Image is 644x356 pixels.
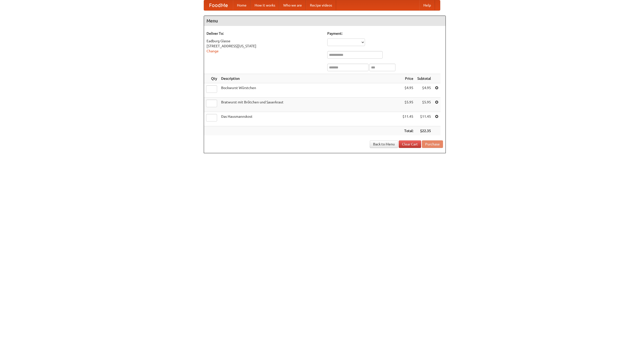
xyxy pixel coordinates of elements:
[422,140,443,148] button: Purchase
[400,83,415,98] td: $4.95
[415,126,433,136] th: $22.35
[219,74,400,83] th: Description
[370,140,398,148] a: Back to Menu
[399,140,421,148] a: Clear Cart
[419,0,435,10] a: Help
[400,126,415,136] th: Total:
[415,83,433,98] td: $4.95
[415,112,433,126] td: $11.45
[415,98,433,112] td: $5.95
[207,38,322,44] div: Eadburg Glasse
[327,31,443,36] h5: Payment:
[207,44,322,49] div: [STREET_ADDRESS][US_STATE]
[207,31,322,36] h5: Deliver To:
[204,16,446,26] h4: Menu
[400,112,415,126] td: $11.45
[219,112,400,126] td: Das Hausmannskost
[219,98,400,112] td: Bratwurst mit Brötchen und Sauerkraut
[400,98,415,112] td: $5.95
[251,0,279,10] a: How it works
[233,0,251,10] a: Home
[204,0,233,10] a: FoodMe
[204,74,219,83] th: Qty
[219,83,400,98] td: Bockwurst Würstchen
[400,74,415,83] th: Price
[306,0,336,10] a: Recipe videos
[415,74,433,83] th: Subtotal
[207,49,219,53] a: Change
[279,0,306,10] a: Who we are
